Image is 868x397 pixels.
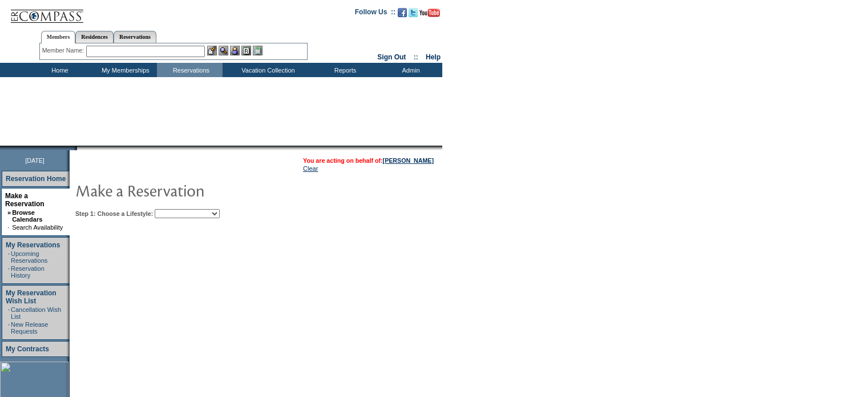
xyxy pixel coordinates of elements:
[303,165,318,172] a: Clear
[11,250,47,264] a: Upcoming Reservations
[114,31,156,43] a: Reservations
[219,46,228,55] img: View
[11,306,61,320] a: Cancellation Wish List
[12,224,63,231] a: Search Availability
[355,7,395,21] td: Follow Us ::
[419,9,440,17] img: Subscribe to our YouTube Channel
[11,265,45,279] a: Reservation History
[409,8,418,17] img: Follow us on Twitter
[8,250,10,264] td: ·
[8,321,10,335] td: ·
[6,175,66,183] a: Reservation Home
[12,209,42,223] a: Browse Calendars
[25,157,45,164] span: [DATE]
[230,46,240,55] img: Impersonate
[41,31,76,43] a: Members
[73,146,77,150] img: promoShadowLeftCorner.gif
[157,63,223,77] td: Reservations
[75,210,153,217] b: Step 1: Choose a Lifestyle:
[91,63,157,77] td: My Memberships
[6,345,49,353] a: My Contracts
[75,31,114,43] a: Residences
[7,224,11,231] td: ·
[207,46,217,55] img: b_edit.gif
[383,157,434,164] a: [PERSON_NAME]
[253,46,263,55] img: b_calculator.gif
[414,53,418,61] span: ::
[77,146,78,150] img: blank.gif
[5,192,45,208] a: Make a Reservation
[7,209,11,216] b: »
[419,11,440,18] a: Subscribe to our YouTube Channel
[26,63,91,77] td: Home
[311,63,377,77] td: Reports
[377,53,406,61] a: Sign Out
[8,265,10,279] td: ·
[6,241,60,249] a: My Reservations
[377,63,442,77] td: Admin
[8,306,10,320] td: ·
[11,321,48,335] a: New Release Requests
[409,11,418,18] a: Follow us on Twitter
[398,8,407,17] img: Become our fan on Facebook
[6,289,56,305] a: My Reservation Wish List
[75,179,304,202] img: pgTtlMakeReservation.gif
[426,53,441,61] a: Help
[241,46,251,55] img: Reservations
[223,63,311,77] td: Vacation Collection
[398,11,407,18] a: Become our fan on Facebook
[303,157,434,164] span: You are acting on behalf of:
[42,46,86,55] div: Member Name:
